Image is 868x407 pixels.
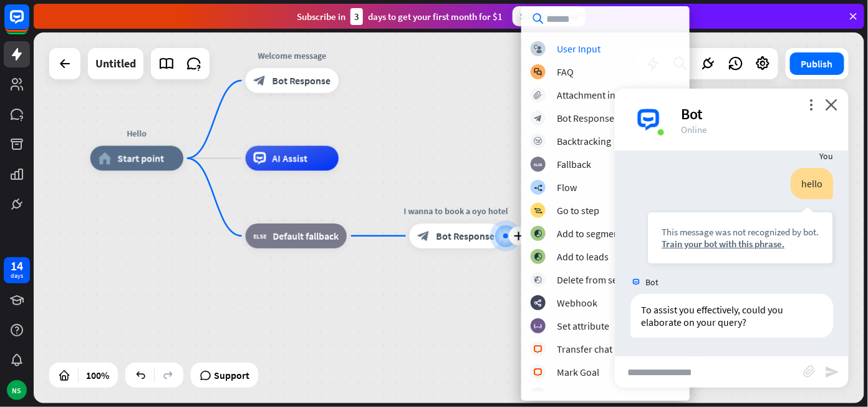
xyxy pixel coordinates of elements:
[534,91,542,99] i: block_attachment
[418,230,430,242] i: block_bot_response
[436,230,494,242] span: Bot Response
[82,365,113,385] div: 100%
[534,368,543,376] i: block_livechat
[806,99,817,110] i: more_vert
[7,380,27,400] div: NS
[534,322,542,330] i: block_set_attribute
[804,365,816,378] i: block_attachment
[10,5,47,42] button: Open LiveChat chat widget
[513,232,523,240] i: plus
[557,42,600,55] div: User Input
[534,207,542,215] i: block_goto
[645,277,658,288] span: Bot
[272,152,308,165] span: AI Assist
[825,365,840,380] i: send
[513,6,586,26] div: Subscribe now
[662,226,819,238] div: This message was not recognized by bot.
[214,365,249,385] span: Support
[11,272,23,280] div: days
[81,127,193,140] div: Hello
[557,297,597,309] div: Webhook
[557,158,591,170] div: Fallback
[534,114,542,122] i: block_bot_response
[95,48,136,79] div: Untitled
[11,260,23,272] div: 14
[534,184,542,192] i: builder_tree
[557,250,609,263] div: Add to leads
[99,152,112,165] i: home_2
[557,320,609,332] div: Set attribute
[400,205,512,217] div: I wanna to book a oyo hotel
[534,68,542,76] i: block_faq
[236,49,348,62] div: Welcome message
[681,124,834,135] div: Online
[826,99,838,110] i: close
[557,204,599,217] div: Go to step
[557,366,599,378] div: Mark Goal
[790,52,844,75] button: Publish
[630,294,833,338] div: To assist you effectively, could you elaborate on your query?
[4,257,30,283] a: 14 days
[557,66,574,78] div: FAQ
[557,135,611,147] div: Backtracking
[297,8,503,25] div: Subscribe in days to get your first month for $1
[819,150,833,162] span: You
[557,343,612,355] div: Transfer chat
[557,112,614,124] div: Bot Response
[557,227,622,240] div: Add to segment
[557,389,592,401] div: Tag chat
[534,253,542,261] i: block_add_to_segment
[273,230,339,242] span: Default fallback
[557,89,630,101] div: Attachment input
[681,104,834,124] div: Bot
[662,238,819,250] div: Train your bot with this phrase.
[254,230,267,242] i: block_fallback
[557,181,577,194] div: Flow
[534,45,542,53] i: block_user_input
[118,152,165,165] span: Start point
[534,345,543,353] i: block_livechat
[350,8,363,25] div: 3
[534,299,542,307] i: webhooks
[557,273,644,286] div: Delete from segment
[534,137,542,145] i: block_backtracking
[534,230,542,238] i: block_add_to_segment
[272,74,331,87] span: Bot Response
[534,276,542,284] i: block_delete_from_segment
[791,168,833,199] div: hello
[254,74,266,87] i: block_bot_response
[534,160,542,169] i: block_fallback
